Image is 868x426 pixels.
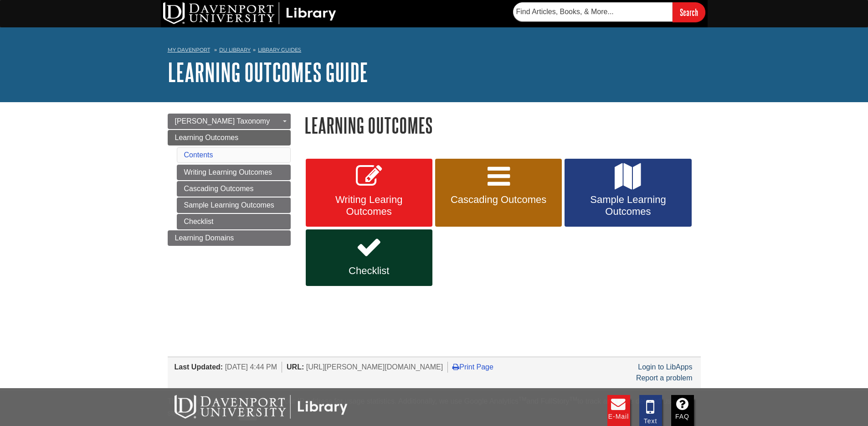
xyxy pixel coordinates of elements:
[442,194,555,206] span: Cascading Outcomes
[219,47,251,53] a: DU Library
[571,194,684,218] span: Sample Learning Outcomes
[636,374,693,382] a: Report a problem
[168,396,701,421] div: This site uses cookies and records your IP address for usage statistics. Additionally, we use Goo...
[175,234,234,242] span: Learning Domains
[287,363,304,371] span: URL:
[519,396,526,402] sup: TM
[177,181,291,197] a: Cascading Outcomes
[175,117,270,125] span: [PERSON_NAME] Taxonomy
[168,114,291,246] div: Guide Page Menu
[565,159,691,227] a: Sample Learning Outcomes
[313,194,426,218] span: Writing Learing Outcomes
[175,134,239,141] span: Learning Outcomes
[306,363,443,371] span: [URL][PERSON_NAME][DOMAIN_NAME]
[638,363,692,371] a: Login to LibApps
[168,46,210,54] a: My Davenport
[168,58,368,86] a: Learning Outcomes Guide
[168,114,291,129] a: [PERSON_NAME] Taxonomy
[435,159,562,227] a: Cascading Outcomes
[673,2,705,22] input: Search
[168,44,701,58] nav: breadcrumb
[197,409,233,417] a: Read More
[168,130,291,145] a: Learning Outcomes
[184,151,213,159] a: Contents
[513,2,673,21] input: Find Articles, Books, & More...
[177,165,291,180] a: Writing Learning Outcomes
[306,229,432,286] a: Checklist
[258,47,301,53] a: Library Guides
[306,159,432,227] a: Writing Learing Outcomes
[570,396,577,402] sup: TM
[513,2,705,22] form: Searches DU Library's articles, books, and more
[452,363,493,371] a: Print Page
[177,197,291,213] a: Sample Learning Outcomes
[225,363,277,371] span: [DATE] 4:44 PM
[304,114,701,137] h1: Learning Outcomes
[163,2,336,24] img: DU Library
[452,363,459,370] i: Print Page
[168,230,291,246] a: Learning Domains
[313,265,426,277] span: Checklist
[177,214,291,229] a: Checklist
[175,363,223,371] span: Last Updated:
[239,407,257,421] button: Close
